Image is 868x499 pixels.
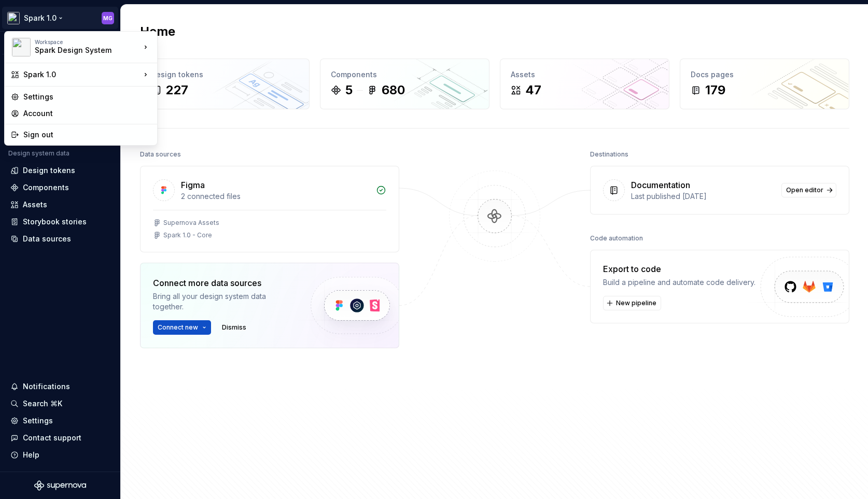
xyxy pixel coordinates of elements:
div: Sign out [23,130,151,140]
div: Workspace [35,39,141,45]
div: Settings [23,92,151,102]
img: d6852e8b-7cd7-4438-8c0d-f5a8efe2c281.png [12,38,31,56]
div: Spark Design System [35,45,123,55]
div: Spark 1.0 [23,69,141,80]
div: Account [23,108,151,119]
